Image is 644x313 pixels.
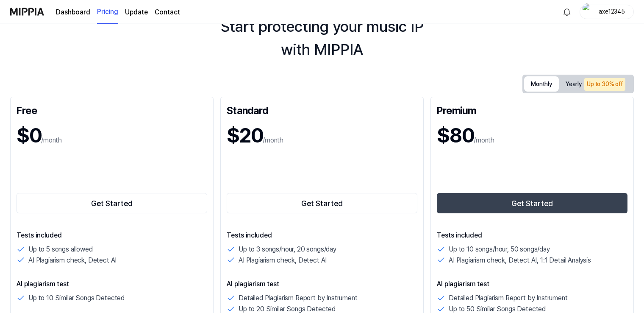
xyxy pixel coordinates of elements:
[227,103,417,117] div: Standard
[584,78,625,91] div: Up to 30% off
[239,244,336,255] p: Up to 3 songs/hour, 20 songs/day
[17,193,207,213] button: Get Started
[227,191,417,215] a: Get Started
[41,135,62,145] p: /month
[17,191,207,215] a: Get Started
[97,0,118,24] a: Pricing
[562,7,572,17] img: 알림
[449,244,550,255] p: Up to 10 songs/hour, 50 songs/day
[125,7,148,17] a: Update
[474,135,494,145] p: /month
[580,5,634,19] button: profileaxe12345
[449,255,591,266] p: AI Plagiarism check, Detect AI, 1:1 Detail Analysis
[437,120,474,151] h1: $80
[28,255,117,266] p: AI Plagiarism check, Detect AI
[437,193,627,213] button: Get Started
[227,193,417,213] button: Get Started
[28,293,125,304] p: Up to 10 Similar Songs Detected
[17,120,41,151] h1: $0
[437,230,627,240] p: Tests included
[595,7,628,16] div: axe12345
[227,120,263,151] h1: $20
[155,7,180,17] a: Contact
[227,279,417,289] p: AI plagiarism test
[524,76,559,92] button: Monthly
[17,279,207,289] p: AI plagiarism test
[449,293,568,304] p: Detailed Plagiarism Report by Instrument
[437,279,627,289] p: AI plagiarism test
[239,293,358,304] p: Detailed Plagiarism Report by Instrument
[437,191,627,215] a: Get Started
[28,244,93,255] p: Up to 5 songs allowed
[227,230,417,240] p: Tests included
[17,103,207,117] div: Free
[239,255,327,266] p: AI Plagiarism check, Detect AI
[263,135,283,145] p: /month
[17,230,207,240] p: Tests included
[559,75,632,93] button: Yearly
[437,103,627,117] div: Premium
[583,3,593,20] img: profile
[56,7,90,17] a: Dashboard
